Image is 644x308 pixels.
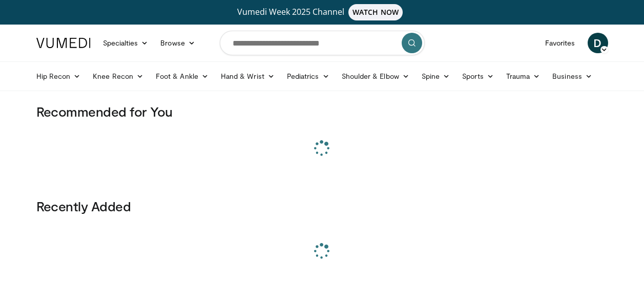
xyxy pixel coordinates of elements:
[220,31,425,55] input: Search topics, interventions
[546,66,598,86] a: Business
[87,66,150,86] a: Knee Recon
[97,33,155,53] a: Specialties
[36,198,608,214] h3: Recently Added
[348,4,403,20] span: WATCH NOW
[36,38,91,48] img: VuMedi Logo
[539,33,581,53] a: Favorites
[281,66,336,86] a: Pediatrics
[150,66,215,86] a: Foot & Ankle
[38,4,607,20] a: Vumedi Week 2025 ChannelWATCH NOW
[154,33,201,53] a: Browse
[30,66,87,86] a: Hip Recon
[336,66,416,86] a: Shoulder & Elbow
[500,66,547,86] a: Trauma
[416,66,456,86] a: Spine
[456,66,500,86] a: Sports
[215,66,281,86] a: Hand & Wrist
[36,103,608,120] h3: Recommended for You
[588,33,608,53] a: D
